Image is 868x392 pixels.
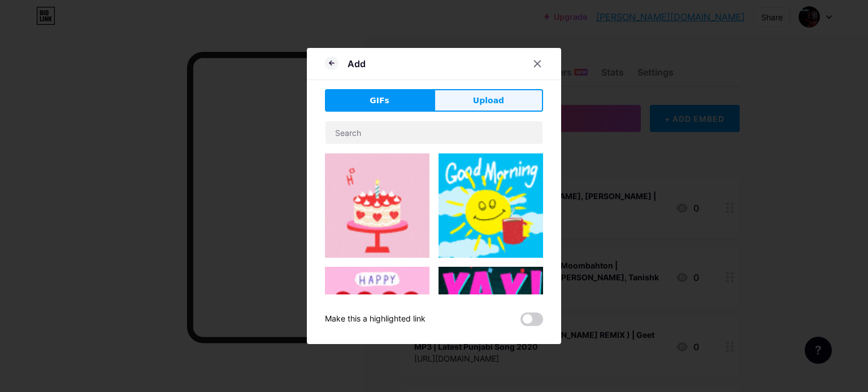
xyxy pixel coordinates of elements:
img: Gihpy [325,267,429,371]
img: Gihpy [439,153,543,258]
button: Upload [434,89,543,112]
div: Make this a highlighted link [325,312,426,326]
span: GIFs [370,95,389,107]
input: Search [325,121,542,144]
img: Gihpy [439,267,543,371]
img: Gihpy [325,153,429,258]
div: Add [348,57,366,71]
button: GIFs [325,89,434,112]
span: Upload [473,95,504,107]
